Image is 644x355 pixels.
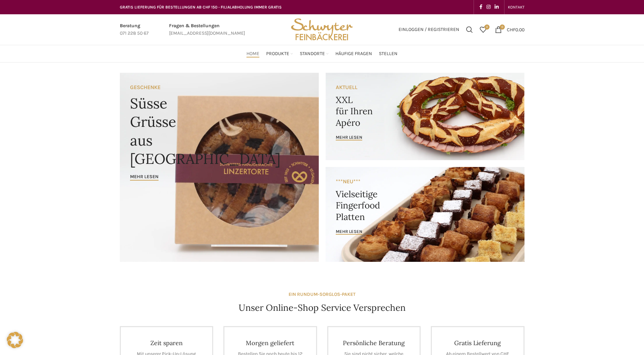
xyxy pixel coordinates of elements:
[463,23,476,36] a: Suchen
[300,51,325,57] span: Standorte
[493,2,501,12] a: Linkedin social link
[326,73,525,160] a: Banner link
[477,2,484,12] a: Facebook social link
[492,23,528,36] a: 0 CHF0.00
[246,51,259,57] span: Home
[266,47,293,61] a: Produkte
[120,22,149,37] a: Infobox link
[399,27,459,32] span: Einloggen / Registrieren
[507,27,515,32] span: CHF
[379,51,398,57] span: Stellen
[300,47,329,61] a: Standorte
[379,47,398,61] a: Stellen
[239,302,406,314] h4: Unser Online-Shop Service Versprechen
[442,339,513,347] h4: Gratis Lieferung
[169,22,245,37] a: Infobox link
[120,73,319,262] a: Banner link
[508,0,525,14] a: KONTAKT
[266,51,289,57] span: Produkte
[326,167,525,262] a: Banner link
[246,47,259,61] a: Home
[116,47,528,61] div: Main navigation
[395,23,463,36] a: Einloggen / Registrieren
[484,2,493,12] a: Instagram social link
[476,23,490,36] div: Meine Wunschliste
[335,51,372,57] span: Häufige Fragen
[508,5,525,10] span: KONTAKT
[289,14,355,45] img: Bäckerei Schwyter
[335,47,372,61] a: Häufige Fragen
[120,5,282,10] span: GRATIS LIEFERUNG FÜR BESTELLUNGEN AB CHF 150 - FILIALABHOLUNG IMMER GRATIS
[289,291,355,297] strong: EIN RUNDUM-SORGLOS-PAKET
[484,24,490,30] span: 0
[500,24,505,30] span: 0
[338,339,410,347] h4: Persönliche Beratung
[131,339,202,347] h4: Zeit sparen
[507,27,525,32] bdi: 0.00
[289,26,355,32] a: Site logo
[235,339,306,347] h4: Morgen geliefert
[476,23,490,36] a: 0
[504,0,528,14] div: Secondary navigation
